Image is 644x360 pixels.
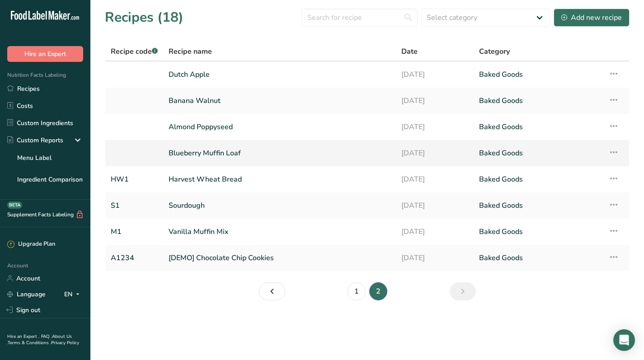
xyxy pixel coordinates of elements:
[8,340,51,346] a: Terms & Conditions .
[64,289,83,299] div: EN
[554,9,630,27] button: Add new recipe
[401,144,468,163] a: [DATE]
[169,196,390,215] a: Sourdough
[479,222,597,241] a: Baked Goods
[401,46,418,57] span: Date
[401,170,468,189] a: [DATE]
[479,170,597,189] a: Baked Goods
[7,333,39,340] a: Hire an Expert .
[41,333,52,340] a: FAQ .
[479,117,597,136] a: Baked Goods
[479,65,597,84] a: Baked Goods
[7,46,83,62] button: Hire an Expert
[169,117,390,136] a: Almond Poppyseed
[479,196,597,215] a: Baked Goods
[51,340,79,346] a: Privacy Policy
[7,286,46,302] a: Language
[169,91,390,110] a: Banana Walnut
[479,46,510,57] span: Category
[169,222,390,241] a: Vanilla Muffin Mix
[401,222,468,241] a: [DATE]
[111,248,158,267] a: A1234
[479,248,597,267] a: Baked Goods
[401,91,468,110] a: [DATE]
[613,329,635,351] div: Open Intercom Messenger
[111,170,158,189] a: HW1
[111,196,158,215] a: S1
[302,9,418,27] input: Search for recipe
[450,282,476,300] a: Page 3.
[111,222,158,241] a: M1
[169,144,390,163] a: Blueberry Muffin Loaf
[401,117,468,136] a: [DATE]
[348,282,366,300] a: Page 1.
[111,47,158,56] span: Recipe code
[259,282,285,300] a: Page 1.
[401,248,468,267] a: [DATE]
[401,65,468,84] a: [DATE]
[169,248,390,267] a: [DEMO] Chocolate Chip Cookies
[561,12,622,23] div: Add new recipe
[7,136,63,145] div: Custom Reports
[169,170,390,189] a: Harvest Wheat Bread
[7,201,22,209] div: BETA
[169,46,212,57] span: Recipe name
[7,240,55,249] div: Upgrade Plan
[479,144,597,163] a: Baked Goods
[479,91,597,110] a: Baked Goods
[105,7,183,28] h1: Recipes (18)
[7,333,72,346] a: About Us .
[401,196,468,215] a: [DATE]
[169,65,390,84] a: Dutch Apple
